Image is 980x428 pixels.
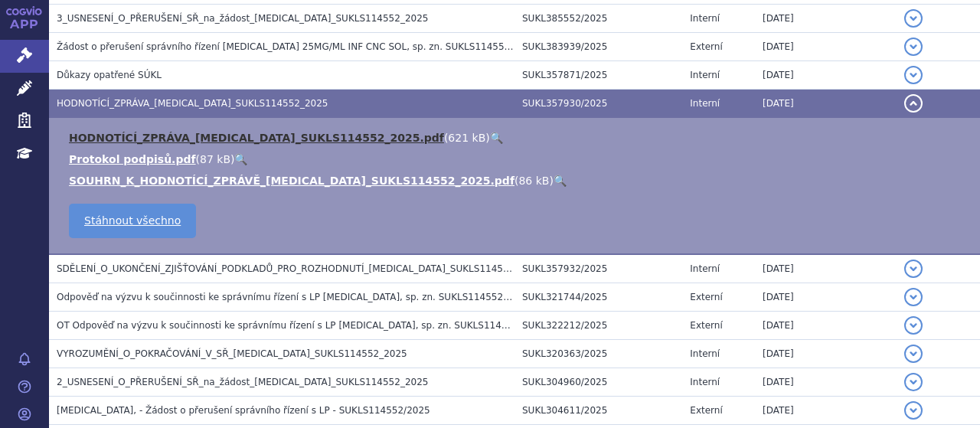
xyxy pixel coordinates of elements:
td: [DATE] [755,312,897,340]
span: KEYTRUDA, - Žádost o přerušení správního řízení s LP - SUKLS114552/2025 [57,405,430,416]
td: SUKL385552/2025 [514,5,682,33]
span: Interní [690,348,720,359]
a: SOUHRN_K_HODNOTÍCÍ_ZPRÁVĚ_[MEDICAL_DATA]_SUKLS114552_2025.pdf [69,175,514,187]
td: [DATE] [755,283,897,312]
a: 🔍 [554,175,567,187]
span: 87 kB [200,153,230,165]
td: [DATE] [755,397,897,425]
td: SUKL304611/2025 [514,397,682,425]
button: detail [904,38,923,56]
td: SUKL320363/2025 [514,340,682,368]
button: detail [904,66,923,84]
button: detail [904,288,923,306]
span: 3_USNESENÍ_O_PŘERUŠENÍ_SŘ_na_žádost_KEYTRUDA_SUKLS114552_2025 [57,13,428,24]
td: SUKL322212/2025 [514,312,682,340]
span: Externí [690,41,722,52]
button: detail [904,260,923,278]
a: Protokol podpisů.pdf [69,153,196,165]
span: Interní [690,70,720,80]
button: detail [904,316,923,335]
span: Odpověď na výzvu k součinnosti ke správnímu řízení s LP Keytruda, sp. zn. SUKLS114552/2025 - část 1 [57,292,567,302]
span: Interní [690,377,720,387]
button: detail [904,94,923,113]
span: Externí [690,292,722,302]
button: detail [904,401,923,420]
td: SUKL321744/2025 [514,283,682,312]
td: SUKL357932/2025 [514,254,682,283]
a: HODNOTÍCÍ_ZPRÁVA_[MEDICAL_DATA]_SUKLS114552_2025.pdf [69,132,444,144]
span: Žádost o přerušení správního řízení Keytruda 25MG/ML INF CNC SOL, sp. zn. SUKLS114552/2025 [57,41,537,52]
span: OT Odpověď na výzvu k součinnosti ke správnímu řízení s LP Keytruda, sp. zn. SUKLS114552/2025 - Č... [57,320,676,331]
li: ( ) [69,130,965,145]
span: 621 kB [448,132,485,144]
span: Interní [690,98,720,109]
span: Důkazy opatřené SÚKL [57,70,162,80]
a: 🔍 [234,153,247,165]
td: [DATE] [755,90,897,118]
td: SUKL357930/2025 [514,90,682,118]
td: SUKL304960/2025 [514,368,682,397]
span: SDĚLENÍ_O_UKONČENÍ_ZJIŠŤOVÁNÍ_PODKLADŮ_PRO_ROZHODNUTÍ_KEYTRUDA_SUKLS114552_2025 [57,263,543,274]
span: 86 kB [518,175,549,187]
td: [DATE] [755,340,897,368]
button: detail [904,345,923,363]
span: Externí [690,320,722,331]
td: [DATE] [755,5,897,33]
button: detail [904,9,923,28]
td: [DATE] [755,61,897,90]
span: HODNOTÍCÍ_ZPRÁVA_KEYTRUDA_SUKLS114552_2025 [57,98,328,109]
li: ( ) [69,152,965,167]
button: detail [904,373,923,391]
a: 🔍 [490,132,503,144]
td: [DATE] [755,254,897,283]
span: VYROZUMĚNÍ_O_POKRAČOVÁNÍ_V_SŘ_KEYTRUDA_SUKLS114552_2025 [57,348,407,359]
span: Externí [690,405,722,416]
td: [DATE] [755,33,897,61]
li: ( ) [69,173,965,188]
a: Stáhnout všechno [69,204,196,238]
td: SUKL357871/2025 [514,61,682,90]
span: 2_USNESENÍ_O_PŘERUŠENÍ_SŘ_na_žádost_KEYTRUDA_SUKLS114552_2025 [57,377,428,387]
span: Interní [690,263,720,274]
span: Interní [690,13,720,24]
td: [DATE] [755,368,897,397]
td: SUKL383939/2025 [514,33,682,61]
